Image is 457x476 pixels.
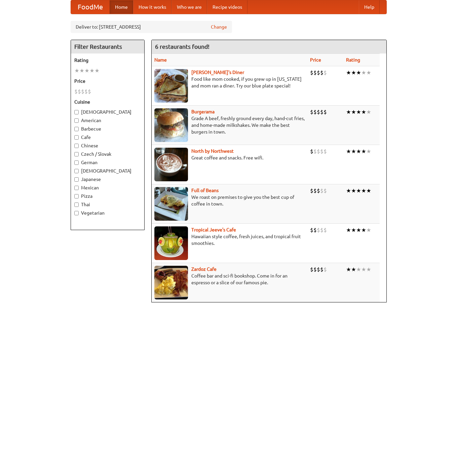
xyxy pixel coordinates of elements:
[346,226,351,234] li: ★
[317,187,320,194] li: $
[154,76,305,89] p: Food like mom cooked, if you grew up in [US_STATE] and mom ran a diner. Try our blue plate special!
[110,0,133,14] a: Home
[74,135,79,140] input: Cafe
[191,70,244,75] b: [PERSON_NAME]'s Diner
[346,148,351,155] li: ★
[361,69,366,76] li: ★
[323,69,327,76] li: $
[154,226,188,260] img: jeeves.jpg
[351,266,356,273] li: ★
[74,134,141,141] label: Cafe
[74,184,141,191] label: Mexican
[154,187,188,221] img: beans.jpg
[351,69,356,76] li: ★
[320,187,323,194] li: $
[317,148,320,155] li: $
[74,168,141,174] label: [DEMOGRAPHIC_DATA]
[191,109,215,114] a: Burgerama
[94,67,100,74] li: ★
[313,69,317,76] li: $
[79,67,84,74] li: ★
[366,69,371,76] li: ★
[317,266,320,273] li: $
[74,67,79,74] li: ★
[320,108,323,116] li: $
[211,24,227,30] a: Change
[74,99,141,105] h5: Cuisine
[74,125,141,132] label: Barbecue
[154,57,167,63] a: Name
[74,117,141,124] label: American
[323,108,327,116] li: $
[154,148,188,181] img: north.jpg
[74,78,141,84] h5: Price
[320,69,323,76] li: $
[191,188,219,193] a: Full of Beans
[74,127,79,131] input: Barbecue
[74,186,79,190] input: Mexican
[356,226,361,234] li: ★
[154,194,305,207] p: We roast on premises to give you the best cup of coffee in town.
[74,151,141,157] label: Czech / Slovak
[361,148,366,155] li: ★
[71,40,144,53] h4: Filter Restaurants
[74,142,141,149] label: Chinese
[366,108,371,116] li: ★
[71,0,110,14] a: FoodMe
[351,187,356,194] li: ★
[323,187,327,194] li: $
[172,0,207,14] a: Who we are
[361,187,366,194] li: ★
[313,108,317,116] li: $
[356,69,361,76] li: ★
[84,88,88,95] li: $
[74,110,79,114] input: [DEMOGRAPHIC_DATA]
[207,0,247,14] a: Recipe videos
[317,226,320,234] li: $
[356,148,361,155] li: ★
[154,69,188,103] img: sallys.jpg
[74,118,79,123] input: American
[310,187,313,194] li: $
[74,210,141,216] label: Vegetarian
[310,69,313,76] li: $
[359,0,380,14] a: Help
[154,108,188,142] img: burgerama.jpg
[74,177,79,182] input: Japanese
[74,193,141,199] label: Pizza
[351,226,356,234] li: ★
[356,266,361,273] li: ★
[74,211,79,215] input: Vegetarian
[74,109,141,115] label: [DEMOGRAPHIC_DATA]
[74,57,141,64] h5: Rating
[346,57,360,63] a: Rating
[191,227,236,232] a: Tropical Jeeve's Cafe
[356,187,361,194] li: ★
[310,226,313,234] li: $
[346,187,351,194] li: ★
[74,176,141,183] label: Japanese
[74,152,79,156] input: Czech / Slovak
[191,266,217,272] a: Zardoz Cafe
[74,169,79,173] input: [DEMOGRAPHIC_DATA]
[74,203,79,207] input: Thai
[310,108,313,116] li: $
[366,266,371,273] li: ★
[154,233,305,247] p: Hawaiian style coffee, fresh juices, and tropical fruit smoothies.
[74,201,141,208] label: Thai
[310,266,313,273] li: $
[310,148,313,155] li: $
[366,148,371,155] li: ★
[323,148,327,155] li: $
[84,67,89,74] li: ★
[191,148,234,154] b: North by Northwest
[313,187,317,194] li: $
[310,57,321,63] a: Price
[81,88,84,95] li: $
[323,226,327,234] li: $
[361,226,366,234] li: ★
[361,108,366,116] li: ★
